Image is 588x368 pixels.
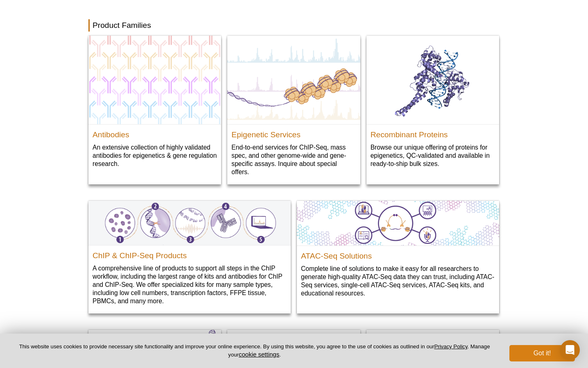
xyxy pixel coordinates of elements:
h2: ATAC-Seq Solutions [301,248,495,260]
h2: Recombinant Proteins [371,127,495,139]
p: A comprehensive line of products to support all steps in the ChIP workflow, including the largest... [93,264,287,305]
h2: ChIP & ChIP-Seq Products [93,248,287,260]
img: Antibodies for Epigenetics [88,36,221,124]
a: Antibodies for Epigenetics Antibodies An extensive collection of highly validated antibodies for ... [88,36,221,176]
button: Got it! [509,345,575,361]
a: ATAC-Seq Solutions ATAC-Seq Solutions Complete line of solutions to make it easy for all research... [297,201,499,306]
img: Recombinant Proteins [366,36,499,124]
img: ATAC-Seq Solutions [297,201,499,245]
a: Privacy Policy [434,343,467,350]
a: Custom Services Epigenetic Services End-to-end services for ChIP‑Seq, mass spec, and other genome... [227,36,360,184]
div: Open Intercom Messenger [560,340,580,360]
p: This website uses cookies to provide necessary site functionality and improve your online experie... [13,343,496,359]
p: Complete line of solutions to make it easy for all researchers to generate high-quality ATAC-Seq ... [301,264,495,298]
button: cookie settings [239,351,279,358]
h2: Product Families [88,19,500,32]
h2: Epigenetic Services [231,127,356,139]
p: Browse our unique offering of proteins for epigenetics, QC-validated and available in ready-to-sh... [371,143,495,168]
a: Recombinant Proteins Recombinant Proteins Browse our unique offering of proteins for epigenetics,... [366,36,499,176]
p: End-to-end services for ChIP‑Seq, mass spec, and other genome-wide and gene-specific assays. Inqu... [231,143,356,176]
img: Active Motif [88,201,291,245]
a: Active Motif ChIP & ChIP-Seq Products A comprehensive line of products to support all steps in th... [88,201,291,313]
p: An extensive collection of highly validated antibodies for epigenetics & gene regulation research. [93,143,217,168]
img: Custom Services [227,36,360,124]
h2: Antibodies [93,127,217,139]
